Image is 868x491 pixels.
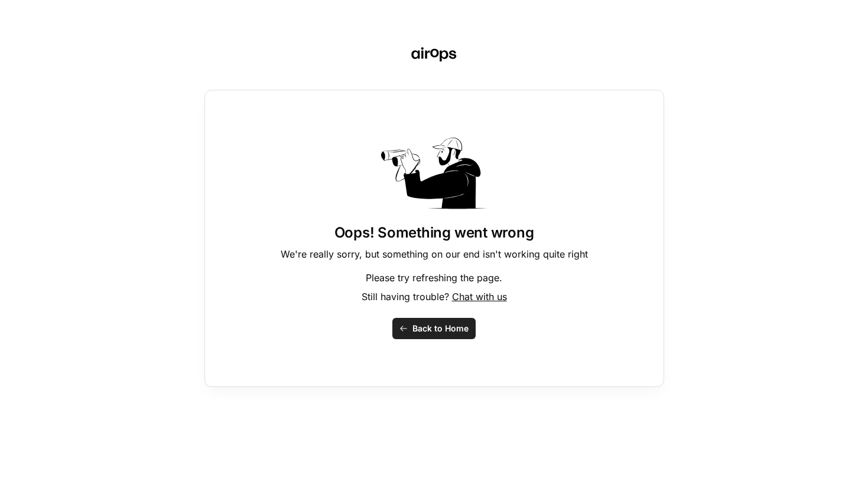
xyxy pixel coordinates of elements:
[452,291,507,303] span: Chat with us
[366,271,502,285] p: Please try refreshing the page.
[334,223,534,242] h1: Oops! Something went wrong
[281,247,588,261] p: We're really sorry, but something on our end isn't working quite right
[412,323,469,334] span: Back to Home
[362,290,507,304] p: Still having trouble?
[392,318,476,339] button: Back to Home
